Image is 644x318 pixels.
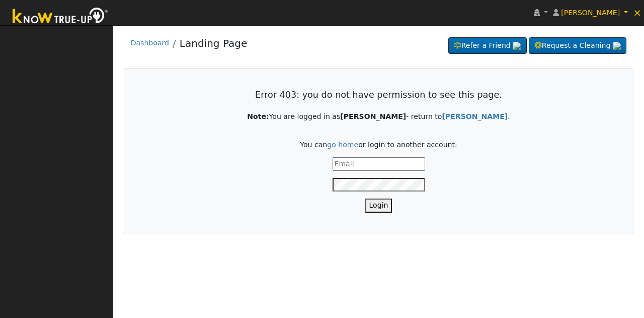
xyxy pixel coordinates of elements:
[613,42,621,50] img: retrieve
[145,111,612,122] p: You are logged in as - return to .
[448,37,527,54] a: Refer a Friend
[529,37,626,54] a: Request a Cleaning
[333,157,425,171] input: Email
[8,6,113,28] img: Know True-Up
[247,112,269,120] strong: Note:
[442,112,508,120] strong: [PERSON_NAME]
[561,9,620,17] span: [PERSON_NAME]
[169,36,247,56] li: Landing Page
[513,42,521,50] img: retrieve
[633,7,641,19] span: ×
[145,90,612,100] h3: Error 403: you do not have permission to see this page.
[340,112,406,120] strong: [PERSON_NAME]
[131,39,169,47] a: Dashboard
[442,112,508,120] a: Back to User
[145,140,612,150] p: You can or login to another account:
[327,141,358,149] a: go home
[365,199,392,212] button: Login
